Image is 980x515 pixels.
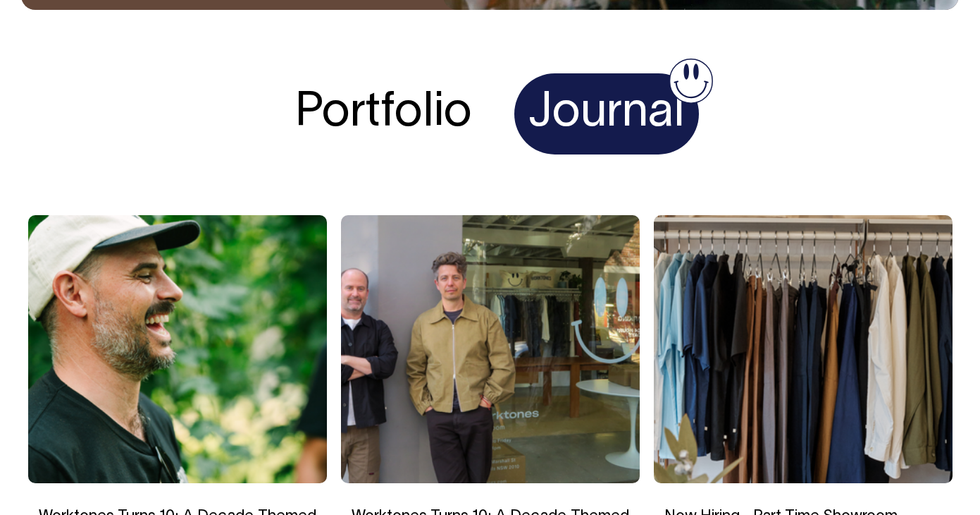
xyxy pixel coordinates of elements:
[514,73,699,154] h4: Journal
[654,215,953,483] img: Now Hiring - Part Time Showroom Assistant
[341,215,640,483] img: Worktones Turns 10: A Decade-Themed Chat with Directors Huw & Andrew
[281,73,486,154] h4: Portfolio
[28,215,327,483] img: Worktones Turns 10: A Decade-Themed Chat with Felons Brand Director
